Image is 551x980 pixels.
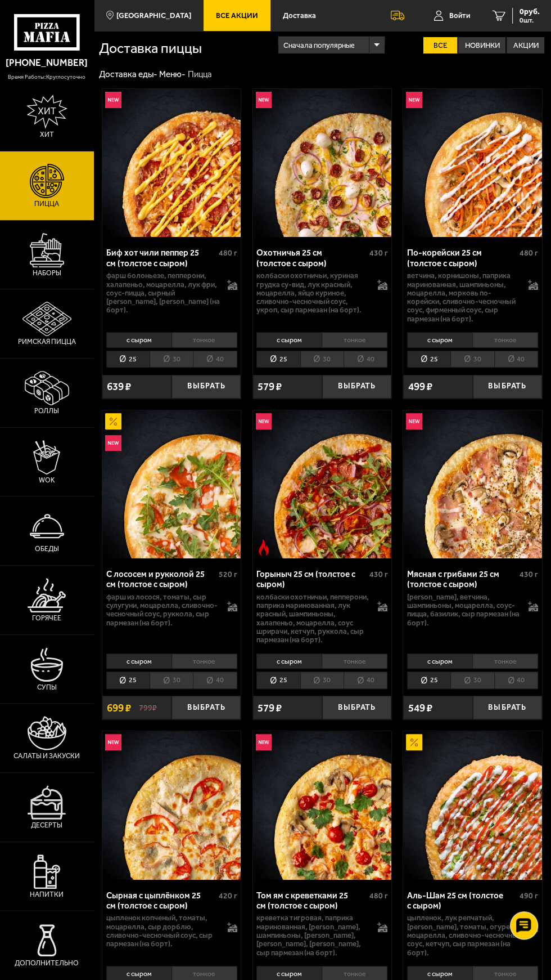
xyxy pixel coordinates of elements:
p: колбаски Охотничьи, пепперони, паприка маринованная, лук красный, шампиньоны, халапеньо, моцарелл... [256,593,372,645]
div: Биф хот чили пеппер 25 см (толстое с сыром) [106,248,216,269]
div: Том ям с креветками 25 см (толстое с сыром) [256,890,366,911]
a: НовинкаБиф хот чили пеппер 25 см (толстое с сыром) [102,89,241,237]
p: цыпленок, лук репчатый, [PERSON_NAME], томаты, огурец, моцарелла, сливочно-чесночный соус, кетчуп... [407,914,522,957]
a: НовинкаПо-корейски 25 см (толстое с сыром) [403,89,542,237]
a: НовинкаТом ям с креветками 25 см (толстое с сыром) [253,731,392,879]
img: Острое блюдо [256,539,272,556]
img: Биф хот чили пеппер 25 см (толстое с сыром) [102,89,241,237]
li: тонкое [322,332,387,347]
img: Акционный [406,734,422,750]
li: 40 [494,672,538,688]
span: Хит [40,131,54,138]
span: Доставка [283,12,316,19]
span: 0 руб. [520,8,540,16]
span: Обеды [35,545,59,552]
a: Меню- [159,69,186,79]
span: Наборы [33,270,61,276]
span: 430 г [520,570,538,579]
img: Горыныч 25 см (толстое с сыром) [253,410,392,558]
button: Выбрать [171,375,241,399]
a: АкционныйАль-Шам 25 см (толстое с сыром) [403,731,542,879]
span: 520 г [219,570,237,579]
img: Том ям с креветками 25 см (толстое с сыром) [253,731,392,879]
s: 799 ₽ [139,703,157,713]
li: 30 [300,672,344,688]
span: Дополнительно [15,960,79,966]
span: Роллы [34,408,59,414]
li: 25 [407,351,450,368]
span: Салаты и закуски [13,753,80,759]
li: тонкое [472,654,538,669]
li: 40 [344,351,387,368]
li: с сыром [106,654,171,669]
li: 25 [256,672,300,688]
div: Горыныч 25 см (толстое с сыром) [256,569,366,590]
a: АкционныйНовинкаС лососем и рукколой 25 см (толстое с сыром) [102,410,241,558]
h1: Доставка пиццы [99,42,278,56]
label: Акции [507,37,544,53]
button: Выбрать [171,696,241,719]
img: С лососем и рукколой 25 см (толстое с сыром) [102,410,241,558]
img: Новинка [406,92,422,108]
li: 40 [494,351,538,368]
div: Пицца [188,69,212,80]
li: тонкое [472,332,538,347]
p: ветчина, корнишоны, паприка маринованная, шампиньоны, моцарелла, морковь по-корейски, сливочно-че... [407,271,522,323]
span: Все Акции [216,12,258,19]
li: 25 [407,672,450,688]
p: фарш из лосося, томаты, сыр сулугуни, моцарелла, сливочно-чесночный соус, руккола, сыр пармезан (... [106,593,222,627]
div: По-корейски 25 см (толстое с сыром) [407,248,517,269]
li: 30 [150,351,193,368]
span: 699 ₽ [107,702,131,713]
span: 549 ₽ [408,702,432,713]
span: Десерты [31,822,62,829]
span: 579 ₽ [258,381,282,392]
label: Новинки [458,37,505,53]
label: Все [423,37,457,53]
li: с сыром [256,654,322,669]
button: Выбрать [322,696,391,719]
img: По-корейски 25 см (толстое с сыром) [403,89,542,237]
img: Новинка [105,734,121,750]
li: 30 [450,672,494,688]
img: Новинка [256,92,272,108]
p: цыпленок копченый, томаты, моцарелла, сыр дорблю, сливочно-чесночный соус, сыр пармезан (на борт). [106,914,222,948]
img: Новинка [105,435,121,451]
span: 420 г [219,891,237,901]
li: 30 [300,351,344,368]
li: 40 [193,351,237,368]
li: 30 [450,351,494,368]
img: Новинка [406,413,422,429]
span: Сначала популярные [283,35,354,55]
li: с сыром [256,332,322,347]
img: Сырная с цыплёнком 25 см (толстое с сыром) [102,731,241,879]
span: [GEOGRAPHIC_DATA] [116,12,191,19]
span: Римская пицца [18,338,76,345]
p: фарш болоньезе, пепперони, халапеньо, моцарелла, лук фри, соус-пицца, сырный [PERSON_NAME], [PERS... [106,271,222,315]
li: с сыром [106,332,171,347]
li: 25 [106,672,150,688]
img: Аль-Шам 25 см (толстое с сыром) [403,731,542,879]
span: 480 г [219,248,237,258]
li: тонкое [171,654,237,669]
button: Выбрать [473,696,542,719]
li: с сыром [407,654,472,669]
a: НовинкаОстрое блюдоГорыныч 25 см (толстое с сыром) [253,410,392,558]
span: Напитки [30,891,64,898]
div: Сырная с цыплёнком 25 см (толстое с сыром) [106,890,216,911]
li: тонкое [322,654,387,669]
span: 480 г [369,891,387,901]
button: Выбрать [473,375,542,399]
img: Акционный [105,413,121,429]
li: тонкое [171,332,237,347]
li: 30 [150,672,193,688]
span: WOK [39,477,55,484]
span: 480 г [520,248,538,258]
img: Новинка [105,92,121,108]
button: Выбрать [322,375,391,399]
span: 490 г [520,891,538,901]
span: Супы [37,684,57,691]
a: НовинкаМясная с грибами 25 см (толстое с сыром) [403,410,542,558]
img: Охотничья 25 см (толстое с сыром) [253,89,392,237]
span: 430 г [369,570,387,579]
